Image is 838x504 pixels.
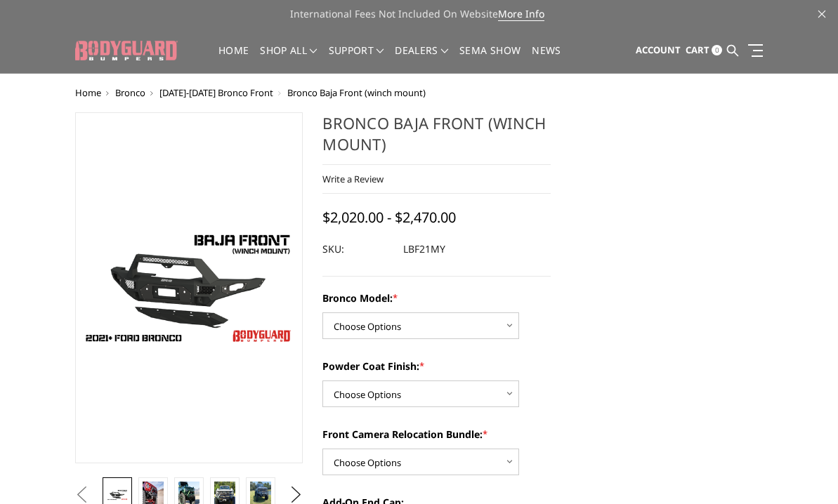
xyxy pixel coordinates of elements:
[322,427,551,442] label: Front Camera Relocation Bundle:
[159,86,273,99] a: [DATE]-[DATE] Bronco Front
[498,7,544,21] a: More Info
[218,46,249,73] a: Home
[75,86,101,99] a: Home
[260,46,317,73] a: shop all
[75,112,303,463] a: Bodyguard Ford Bronco
[322,359,551,373] label: Powder Coat Finish:
[322,173,384,185] a: Write a Review
[532,46,561,73] a: News
[686,44,709,56] span: Cart
[403,237,445,262] dd: LBF21MY
[322,237,393,262] dt: SKU:
[79,226,299,350] img: Bodyguard Ford Bronco
[115,86,145,99] a: Bronco
[322,291,551,305] label: Bronco Model:
[322,112,551,165] h1: Bronco Baja Front (winch mount)
[712,45,722,55] span: 0
[636,32,681,69] a: Account
[287,86,426,99] span: Bronco Baja Front (winch mount)
[322,208,456,227] span: $2,020.00 - $2,470.00
[395,46,448,73] a: Dealers
[459,46,521,73] a: SEMA Show
[329,46,384,73] a: Support
[75,41,178,61] img: BODYGUARD BUMPERS
[636,44,681,56] span: Account
[686,32,722,69] a: Cart 0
